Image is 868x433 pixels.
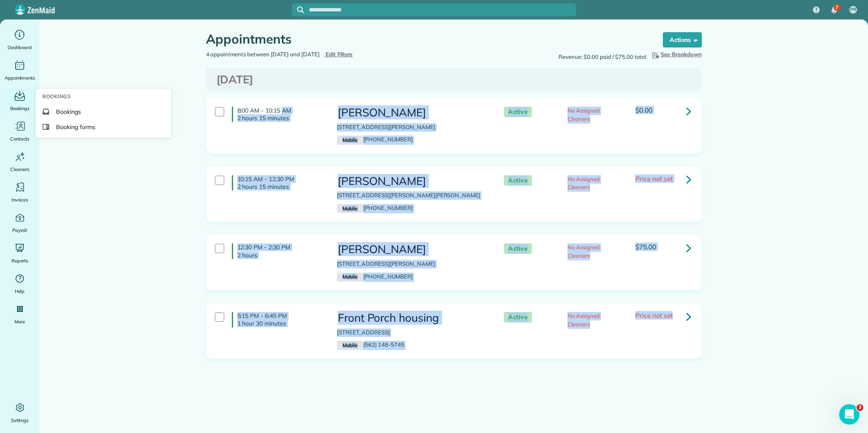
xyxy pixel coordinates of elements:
[337,123,487,132] p: [STREET_ADDRESS][PERSON_NAME]
[11,416,29,425] span: Settings
[559,53,646,61] span: Revenue: $0.00 paid / $75.00 total
[237,183,324,190] p: 2 hours 15 minutes
[232,312,324,327] h4: 5:15 PM - 6:45 PM
[8,43,32,52] span: Dashboard
[11,256,28,265] span: Reports
[15,287,25,295] span: Help
[10,135,29,143] span: Contacts
[337,328,487,337] p: [STREET_ADDRESS]
[3,58,36,82] a: Appointments
[337,135,363,145] small: Mobile
[3,211,36,234] a: Payroll
[10,165,29,174] span: Cleaners
[337,273,363,282] small: Mobile
[635,174,673,183] span: Price not set
[663,32,702,47] button: Actions
[39,119,168,135] a: Booking forms
[3,119,36,143] a: Contacts
[835,4,838,11] span: 7
[3,150,36,174] a: Cleaners
[14,317,25,326] span: More
[5,74,35,82] span: Appointments
[39,104,168,119] a: Bookings
[504,107,532,117] span: Active
[10,104,30,113] span: Bookings
[337,136,413,143] a: Mobile[PHONE_NUMBER]
[337,191,487,200] p: [STREET_ADDRESS][PERSON_NAME][PERSON_NAME]
[337,175,487,188] h3: [PERSON_NAME]
[3,28,36,52] a: Dashboard
[337,107,487,119] h3: [PERSON_NAME]
[568,244,600,259] span: No Assigned Cleaners
[337,204,363,213] small: Mobile
[568,176,600,191] span: No Assigned Cleaners
[504,312,532,323] span: Active
[206,32,647,46] h1: Appointments
[56,123,95,131] span: Booking forms
[568,107,600,122] span: No Assigned Cleaners
[11,196,28,204] span: Invoices
[325,51,353,58] span: Edit Filters
[292,6,304,13] button: Focus search
[12,226,28,234] span: Payroll
[635,106,652,114] span: $0.00
[337,260,487,268] p: [STREET_ADDRESS][PERSON_NAME]
[337,243,487,256] h3: [PERSON_NAME]
[337,341,363,350] small: Mobile
[651,50,702,59] button: See Breakdown
[3,89,36,113] a: Bookings
[857,404,863,411] span: 3
[297,6,304,13] svg: Focus search
[3,180,36,204] a: Invoices
[635,311,673,320] span: Price not set
[56,108,81,116] span: Bookings
[504,243,532,254] span: Active
[337,273,413,280] a: Mobile[PHONE_NUMBER]
[217,74,691,86] h3: [DATE]
[839,404,860,425] iframe: Intercom live chat
[3,241,36,265] a: Reports
[232,175,324,190] h4: 10:15 AM - 12:30 PM
[324,51,353,58] a: Edit Filters
[232,107,324,122] h4: 8:00 AM - 10:15 AM
[504,175,532,186] span: Active
[337,341,404,348] a: Mobile(562) 148-5745
[825,1,843,19] div: 7 unread notifications
[337,204,413,211] a: Mobile[PHONE_NUMBER]
[3,401,36,425] a: Settings
[337,312,487,324] h3: Front Porch housing
[42,92,71,101] span: Bookings
[3,272,36,295] a: Help
[232,243,324,259] h4: 12:30 PM - 2:30 PM
[237,251,324,259] p: 2 hours
[850,6,856,13] span: PR
[237,320,324,327] p: 1 hour 30 minutes
[635,243,656,251] span: $75.00
[200,50,454,59] div: 4 appointments between [DATE] and [DATE]
[237,114,324,122] p: 2 hours 15 minutes
[568,312,600,328] span: No Assigned Cleaners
